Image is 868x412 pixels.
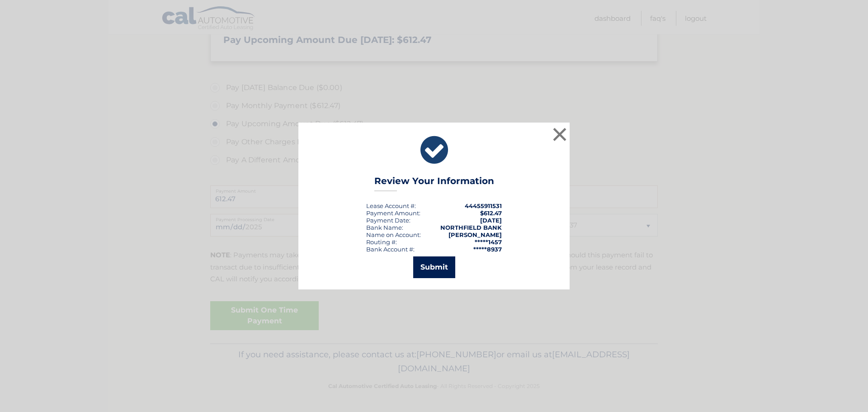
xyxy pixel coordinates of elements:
div: Payment Amount: [366,209,420,217]
div: Bank Account #: [366,246,415,253]
button: × [551,125,569,143]
span: $612.47 [480,209,502,217]
strong: 44455911531 [465,202,502,209]
strong: [PERSON_NAME] [448,231,502,238]
div: Name on Account: [366,231,421,238]
span: [DATE] [480,217,502,224]
strong: NORTHFIELD BANK [440,224,502,231]
div: Lease Account #: [366,202,416,209]
div: : [366,217,410,224]
h3: Review Your Information [374,175,494,191]
span: Payment Date [366,217,409,224]
div: Bank Name: [366,224,403,231]
button: Submit [413,256,455,278]
div: Routing #: [366,238,397,246]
